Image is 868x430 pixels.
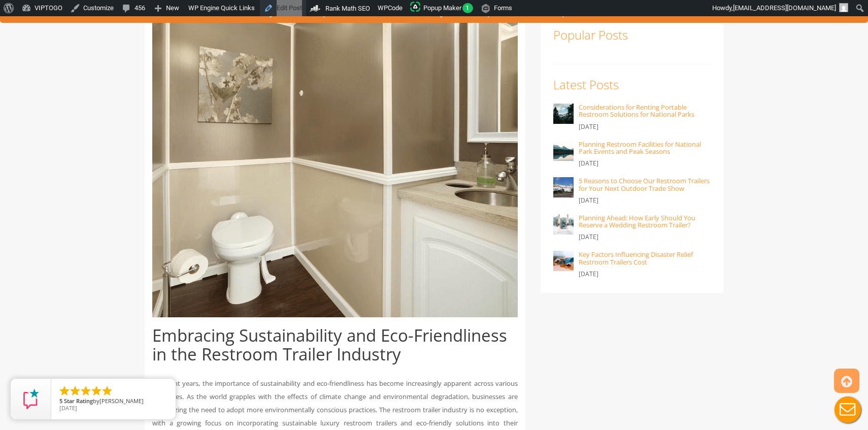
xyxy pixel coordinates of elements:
p: [DATE] [579,194,711,207]
a: Key Factors Influencing Disaster Relief Restroom Trailers Cost [579,250,693,266]
li:  [90,385,103,397]
span: by [59,398,168,405]
img: Planning Restroom Facilities for National Park Events and Peak Seasons - VIPTOGO [553,141,574,161]
p: [DATE] [579,157,711,170]
span: [EMAIL_ADDRESS][DOMAIN_NAME] [733,4,836,12]
li:  [80,385,92,397]
img: Review Rating [21,389,41,409]
span: 1 [462,3,473,13]
a: Planning Restroom Facilities for National Park Events and Peak Seasons [579,140,701,156]
li:  [58,385,71,397]
h3: Latest Posts [553,78,711,91]
span: 5 [59,397,62,405]
img: Planning Ahead: How Early Should You Reserve a Wedding Restroom Trailer? - VIPTOGO [553,214,574,235]
img: 5 Reasons to Choose Our Restroom Trailers for Your Next Outdoor Trade Show - VIPTOGO [553,177,574,197]
li:  [101,385,113,397]
h3: Popular Posts [553,28,711,42]
li:  [69,385,81,397]
span: Star Rating [64,397,93,405]
a: 5 Reasons to Choose Our Restroom Trailers for Your Next Outdoor Trade Show [579,176,710,192]
p: [DATE] [579,268,711,280]
img: Considerations for Renting Portable Restroom Solutions for National Parks - VIPTOGO [553,104,574,124]
span: [PERSON_NAME] [99,397,144,405]
span: Rank Math SEO [325,5,370,12]
span: [DATE] [59,404,77,412]
a: Considerations for Renting Portable Restroom Solutions for National Parks [579,103,694,119]
button: Live Chat [827,389,868,430]
h1: Embracing Sustainability and Eco-Friendliness in the Restroom Trailer Industry [152,326,518,363]
p: [DATE] [579,231,711,243]
img: Key Factors Influencing Disaster Relief Restroom Trailers Cost - VIPTOGO [553,251,574,271]
p: [DATE] [579,121,711,133]
a: Planning Ahead: How Early Should You Reserve a Wedding Restroom Trailer? [579,213,695,229]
